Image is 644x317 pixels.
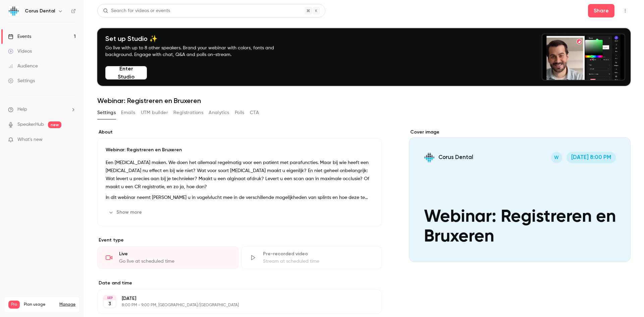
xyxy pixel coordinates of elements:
[119,258,230,265] div: Go live at scheduled time
[97,97,631,105] h1: Webinar: Registreren en Bruxeren
[17,106,27,113] span: Help
[250,107,259,118] button: CTA
[97,129,382,136] label: About
[119,251,230,257] div: Live
[108,301,111,307] p: 3
[97,280,382,286] label: Date and time
[8,33,31,40] div: Events
[241,246,382,269] div: Pre-recorded videoStream at scheduled time
[97,237,382,244] p: Event type
[8,106,76,113] li: help-dropdown-opener
[173,107,203,118] button: Registrations
[409,129,631,136] label: Cover image
[17,136,43,143] span: What's new
[8,301,20,309] span: Pro
[104,296,116,300] div: SEP
[263,258,374,265] div: Stream at scheduled time
[8,77,35,84] div: Settings
[209,107,229,118] button: Analytics
[105,35,290,43] h4: Set up Studio ✨
[8,63,38,69] div: Audience
[103,7,170,14] div: Search for videos or events
[48,121,61,128] span: new
[24,302,55,307] span: Plan usage
[97,107,116,118] button: Settings
[121,107,135,118] button: Emails
[25,8,55,14] h6: Corus Dental
[141,107,168,118] button: UTM builder
[97,246,238,269] div: LiveGo live at scheduled time
[59,302,75,307] a: Manage
[106,194,374,202] p: In dit webinar neemt [PERSON_NAME] u in vogelvlucht mee in de verschillende mogelijkheden van spl...
[105,45,290,58] p: Go live with up to 8 other speakers. Brand your webinar with colors, fonts and background. Engage...
[122,295,346,302] p: [DATE]
[17,121,44,128] a: SpeakerHub
[235,107,245,118] button: Polls
[105,66,147,80] button: Enter Studio
[263,251,374,257] div: Pre-recorded video
[106,147,374,153] p: Webinar: Registreren en Bruxeren
[8,6,19,16] img: Corus Dental
[122,303,346,308] p: 8:00 PM - 9:00 PM, [GEOGRAPHIC_DATA]/[GEOGRAPHIC_DATA]
[106,159,374,191] p: Een [MEDICAL_DATA] maken. We doen het allemaal regelmatig voor een patiënt met parafuncties. Maar...
[588,4,614,17] button: Share
[106,207,146,218] button: Show more
[8,48,32,55] div: Videos
[409,129,631,262] section: Cover image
